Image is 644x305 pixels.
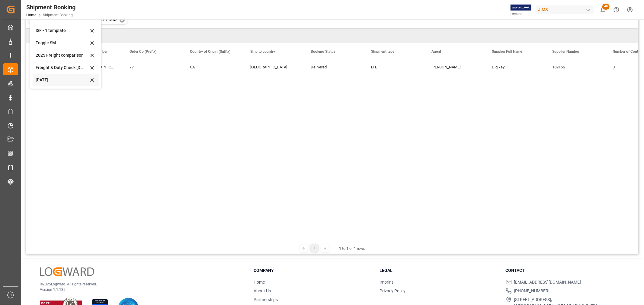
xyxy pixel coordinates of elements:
span: Country of Origin (Suffix) [190,49,230,54]
div: Shipment Booking [26,3,75,12]
span: Order Co (Prefix) [130,49,156,54]
div: LTL [371,60,417,74]
h3: Legal [380,267,498,274]
h3: Company [254,267,372,274]
div: [PERSON_NAME] [431,60,477,74]
button: show 48 new notifications [596,3,610,17]
span: Supplier Number [552,49,579,54]
div: Delivered [311,60,357,74]
span: 11382 [105,17,117,22]
button: Help Center [610,3,623,17]
div: ISF - 1 template [36,27,88,34]
p: © 2025 Logward. All rights reserved. [40,281,239,287]
img: Exertis%20JAM%20-%20Email%20Logo.jpg_1722504956.jpg [511,5,531,15]
span: Supplier Full Name [492,49,522,54]
a: Privacy Policy [380,288,405,293]
a: Partnerships [254,297,278,302]
button: JIMS [536,4,596,15]
div: CA [190,60,236,74]
a: Home [254,280,265,285]
div: [DATE] [36,77,88,83]
div: Freight & Duty Check [DATE] [36,64,88,71]
a: Home [26,13,36,17]
div: Digikey [485,60,545,74]
span: Agent [431,49,441,54]
div: Toggle SM [36,40,88,46]
div: 1 [311,244,318,252]
div: 77 [130,60,175,74]
span: Shipment type [371,49,394,54]
span: [EMAIL_ADDRESS][DOMAIN_NAME] [514,279,581,285]
div: 169166 [545,60,605,74]
div: ✕ [120,17,125,23]
div: Press SPACE to select this row. [26,60,62,74]
a: Imprint [380,280,393,285]
div: 1 to 1 of 1 rows [339,246,366,252]
p: Version 1.1.132 [40,287,239,292]
span: Booking Status [311,49,335,54]
div: JIMS [536,5,594,14]
a: About Us [254,288,271,293]
div: 2025 Freight comparison [36,52,88,58]
div: [GEOGRAPHIC_DATA] [250,60,296,74]
img: Logward Logo [40,267,94,276]
span: [PHONE_NUMBER] [514,288,550,294]
span: Ship to country [250,49,275,54]
h3: Contact [506,267,624,274]
span: 48 [602,4,610,10]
